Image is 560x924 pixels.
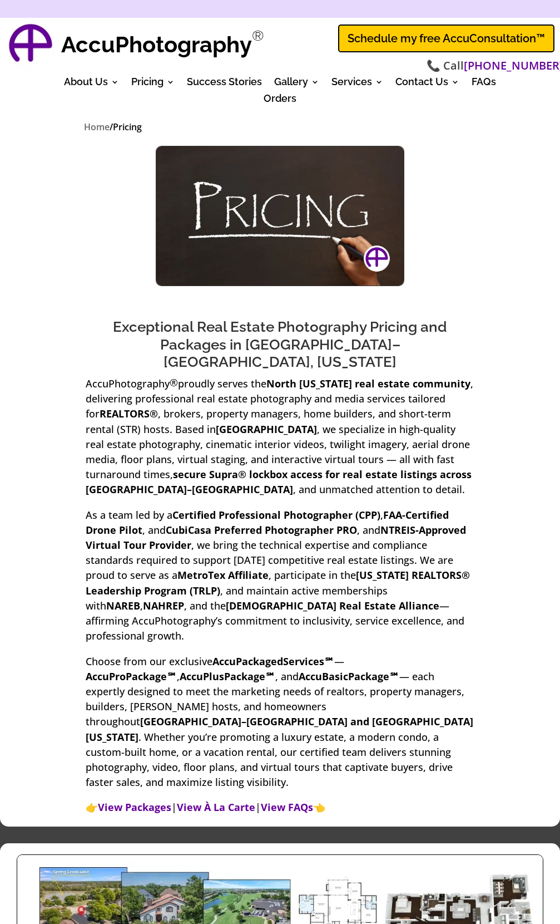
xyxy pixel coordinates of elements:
a: Gallery [274,78,319,90]
sup: Registered Trademark [252,27,264,44]
a: Services [331,78,383,90]
strong: [GEOGRAPHIC_DATA]–[GEOGRAPHIC_DATA] and [GEOGRAPHIC_DATA][US_STATE] [86,715,473,743]
p: Choose from our exclusive — , , and — each expertly designed to meet the marketing needs of realt... [86,654,475,800]
span: Exceptional Real Estate Photography Pricing and Packages in [GEOGRAPHIC_DATA]–[GEOGRAPHIC_DATA], ... [113,318,447,370]
strong: CubiCasa Preferred Photographer PRO [166,523,357,537]
span: Pricing [113,121,142,133]
strong: [DEMOGRAPHIC_DATA] Real Estate Alliance [226,599,439,612]
strong: AccuPackagedServices℠ [212,655,334,668]
img: AccuPhotography [6,21,56,71]
a: View FAQs [261,800,313,815]
nav: breadcrumbs [84,120,477,135]
strong: AccuPlusPackage℠ [180,670,275,683]
strong: North [US_STATE] real estate community [266,377,470,390]
strong: NAHREP [143,599,184,612]
span: / [110,121,113,133]
a: Pricing [131,78,175,90]
strong: REALTORS® [100,407,158,420]
strong: Certified Professional Photographer (CPP) [172,508,380,522]
p: 👉 | | 👈 [86,800,475,815]
a: Orders [264,95,296,107]
strong: [US_STATE] REALTORS® Leadership Program (TRLP) [86,568,470,597]
strong: secure Supra® lockbox access for real estate listings across [GEOGRAPHIC_DATA]–[GEOGRAPHIC_DATA] [86,468,472,496]
a: Schedule my free AccuConsultation™ [338,24,554,52]
a: About Us [64,78,119,90]
strong: NAREB [106,599,140,612]
sup: ® [170,376,178,389]
p: As a team led by a , , and , and , we bring the technical expertise and compliance standards requ... [86,508,475,654]
strong: AccuBasicPackage℠ [299,670,399,683]
a: Contact Us [395,78,459,90]
a: AccuPhotography Logo - Professional Real Estate Photography and Media Services in Dallas, Texas [6,21,56,71]
a: View À La Carte [177,800,255,815]
strong: AccuProPackage℠ [86,670,177,683]
a: Success Stories [187,78,262,90]
strong: MetroTex Affiliate [177,568,269,582]
a: Home [84,121,110,134]
a: View Packages [98,800,171,815]
strong: [GEOGRAPHIC_DATA] [216,422,317,436]
a: FAQs [472,78,496,90]
p: AccuPhotography proudly serves the , delivering professional real estate photography and media se... [86,376,475,508]
strong: AccuPhotography [61,31,252,57]
strong: FAA-Certified Drone Pilot [86,508,449,537]
img: Real Estate Photography Pricing: Affordable Packages [156,146,403,286]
